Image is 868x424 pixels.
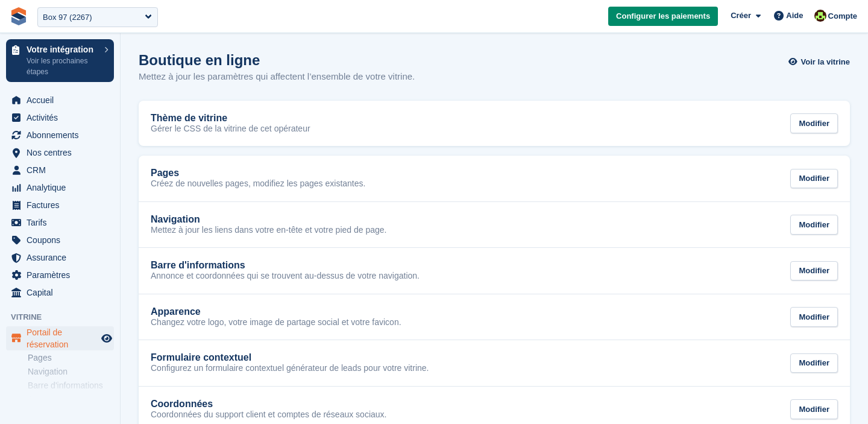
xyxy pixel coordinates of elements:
span: Voir la vitrine [801,56,850,68]
span: Configurer les paiements [616,10,710,22]
a: Configurer les paiements [608,7,718,27]
span: CRM [27,162,99,179]
span: Vitrine [11,311,120,323]
div: Modifier [790,353,838,373]
a: menu [6,162,114,179]
a: Formulaire contextuel Configurez un formulaire contextuel générateur de leads pour votre vitrine.... [139,340,850,386]
span: Paramètres [27,267,99,283]
a: Pages Créez de nouvelles pages, modifiez les pages existantes. Modifier [139,156,850,201]
h1: Boutique en ligne [139,52,415,68]
p: Annonce et coordonnées qui se trouvent au-dessus de votre navigation. [151,271,420,282]
img: Catherine Coffey [814,10,826,22]
a: menu [6,232,114,248]
a: menu [6,249,114,266]
p: Voir les prochaines étapes [27,55,98,77]
a: menu [6,109,114,126]
div: Modifier [790,113,838,133]
span: Tarifs [27,214,99,231]
div: Modifier [790,307,838,327]
a: Voir la vitrine [791,52,850,72]
a: menu [6,267,114,283]
h2: Apparence [151,306,201,317]
a: menu [6,197,114,214]
a: Navigation [28,366,114,378]
a: Apparence [28,394,114,405]
p: Changez votre logo, votre image de partage social et votre favicon. [151,317,401,328]
div: Modifier [790,399,838,419]
a: Barre d'informations [28,380,114,391]
p: Créez de nouvelles pages, modifiez les pages existantes. [151,179,365,189]
a: menu [6,179,114,196]
p: Mettez à jour les paramètres qui affectent l’ensemble de votre vitrine. [139,70,415,84]
p: Configurez un formulaire contextuel générateur de leads pour votre vitrine. [151,363,429,374]
a: Thème de vitrine Gérer le CSS de la vitrine de cet opérateur Modifier [139,101,850,147]
h2: Barre d'informations [151,260,245,271]
a: menu [6,214,114,231]
h2: Navigation [151,214,200,225]
span: Coupons [27,232,99,248]
a: menu [6,284,114,301]
span: Assurance [27,249,99,266]
a: Barre d'informations Annonce et coordonnées qui se trouvent au-dessus de votre navigation. Modifier [139,248,850,294]
span: Analytique [27,179,99,196]
a: menu [6,326,114,350]
span: Abonnements [27,127,99,144]
a: menu [6,127,114,144]
span: Accueil [27,92,99,109]
span: Nos centres [27,144,99,161]
a: Pages [28,352,114,364]
h2: Thème de vitrine [151,113,227,124]
p: Votre intégration [27,45,98,54]
a: Boutique d'aperçu [99,331,114,346]
span: Activités [27,109,99,126]
div: Modifier [790,169,838,189]
span: Capital [27,284,99,301]
span: Créer [731,10,751,22]
div: Modifier [790,261,838,281]
p: Coordonnées du support client et comptes de réseaux sociaux. [151,410,386,420]
a: Apparence Changez votre logo, votre image de partage social et votre favicon. Modifier [139,294,850,340]
p: Gérer le CSS de la vitrine de cet opérateur [151,124,310,134]
a: Votre intégration Voir les prochaines étapes [6,39,114,82]
a: menu [6,144,114,161]
span: Factures [27,197,99,214]
p: Mettez à jour les liens dans votre en-tête et votre pied de page. [151,225,386,236]
h2: Formulaire contextuel [151,352,251,363]
div: Box 97 (2267) [43,11,92,24]
img: stora-icon-8386f47178a22dfd0bd8f6a31ec36ba5ce8667c1dd55bd0f319d3a0aa187defe.svg [10,7,28,25]
h2: Coordonnées [151,399,213,410]
span: Compte [828,10,857,22]
span: Aide [786,10,803,22]
div: Modifier [790,215,838,235]
span: Portail de réservation [27,326,99,350]
h2: Pages [151,168,179,179]
a: Navigation Mettez à jour les liens dans votre en-tête et votre pied de page. Modifier [139,202,850,248]
a: menu [6,92,114,109]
